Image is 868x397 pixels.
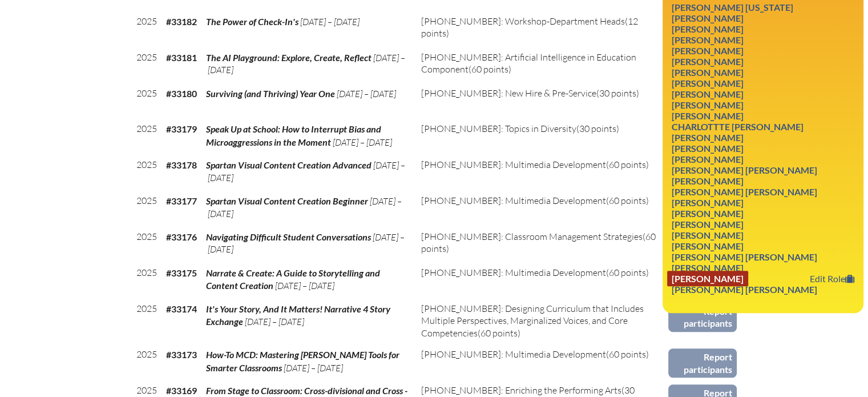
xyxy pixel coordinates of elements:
a: [PERSON_NAME] [PERSON_NAME] [667,249,822,264]
td: 2025 [132,118,162,154]
span: [DATE] – [DATE] [206,231,405,255]
span: [DATE] – [DATE] [333,137,392,148]
span: Narrate & Create: A Guide to Storytelling and Content Creation [206,267,380,291]
b: #33169 [166,385,197,396]
td: 2025 [132,47,162,83]
b: #33175 [166,267,197,278]
span: Spartan Visual Content Creation Advanced [206,159,372,170]
b: #33182 [166,16,197,27]
span: [PHONE_NUMBER]: Enriching the Performing Arts [421,384,621,396]
a: [PERSON_NAME] [667,238,748,254]
td: (60 points) [417,190,668,226]
span: [PHONE_NUMBER]: Multimedia Development [421,267,606,278]
a: [PERSON_NAME] [667,206,748,221]
span: [PHONE_NUMBER]: Classroom Management Strategies [421,231,643,242]
a: [PERSON_NAME] [667,130,748,145]
a: [PERSON_NAME] [PERSON_NAME] [667,184,822,199]
a: [PERSON_NAME] [667,43,748,58]
a: [PERSON_NAME] [667,97,748,113]
span: [PHONE_NUMBER]: New Hire & Pre-Service [421,87,596,99]
a: [PERSON_NAME] [667,75,748,91]
b: #33179 [166,123,197,134]
span: [PHONE_NUMBER]: Designing Curriculum that Includes Multiple Perspectives, Marginalized Voices, an... [421,303,644,339]
td: (12 points) [417,11,668,47]
td: (60 points) [417,226,668,262]
span: [PHONE_NUMBER]: Topics in Diversity [421,123,576,134]
a: [PERSON_NAME] [667,260,748,275]
span: Spartan Visual Content Creation Beginner [206,195,368,206]
span: [PHONE_NUMBER]: Multimedia Development [421,348,606,360]
a: [PERSON_NAME] [667,216,748,232]
td: 2025 [132,83,162,119]
td: 2025 [132,226,162,262]
span: Navigating Difficult Student Conversations [206,231,371,242]
span: The Power of Check-In's [206,16,298,27]
a: [PERSON_NAME] [667,227,748,243]
a: [PERSON_NAME] [667,108,748,123]
td: (60 points) [417,47,668,83]
span: [DATE] – [DATE] [300,16,360,27]
a: Report participants [668,348,736,378]
a: [PERSON_NAME] [667,195,748,210]
span: [PHONE_NUMBER]: Multimedia Development [421,159,606,170]
span: [DATE] – [DATE] [245,316,304,327]
b: #33180 [166,88,197,99]
td: 2025 [132,154,162,190]
td: (30 points) [417,118,668,154]
span: [DATE] – [DATE] [337,88,396,99]
span: It's Your Story, And It Matters! Narrative 4 Story Exchange [206,303,390,327]
a: Charlottte [PERSON_NAME] [667,119,808,134]
a: [PERSON_NAME] [667,32,748,47]
span: [DATE] – [DATE] [206,159,405,183]
span: [DATE] – [DATE] [206,195,402,219]
a: [PERSON_NAME] [667,21,748,37]
span: The AI Playground: Explore, Create, Reflect [206,52,372,63]
span: [PHONE_NUMBER]: Artificial Intelligence in Education Component [421,51,636,75]
a: [PERSON_NAME] [667,141,748,156]
td: (60 points) [417,344,668,380]
b: #33177 [166,195,197,206]
td: (60 points) [417,298,668,344]
a: [PERSON_NAME] [PERSON_NAME] [667,282,822,297]
td: 2025 [132,298,162,344]
a: [PERSON_NAME] [667,173,748,189]
a: [PERSON_NAME] [667,65,748,80]
span: Speak Up at School: How to Interrupt Bias and Microaggressions in the Moment [206,123,381,147]
a: [PERSON_NAME] [PERSON_NAME] [667,162,822,178]
td: 2025 [132,11,162,47]
span: [DATE] – [DATE] [275,280,334,291]
a: [PERSON_NAME] [667,271,748,286]
a: Edit Role [805,271,859,286]
span: Surviving (and Thriving) Year One [206,88,335,99]
b: #33174 [166,303,197,314]
b: #33173 [166,349,197,360]
span: [DATE] – [DATE] [284,362,343,374]
td: 2025 [132,344,162,380]
td: (30 points) [417,83,668,119]
span: [DATE] – [DATE] [206,52,405,75]
td: 2025 [132,262,162,298]
span: [PHONE_NUMBER]: Workshop-Department Heads [421,15,625,27]
td: (60 points) [417,154,668,190]
a: [PERSON_NAME] [667,86,748,102]
b: #33178 [166,159,197,170]
a: [PERSON_NAME] [667,151,748,167]
td: 2025 [132,190,162,226]
td: (60 points) [417,262,668,298]
b: #33181 [166,52,197,63]
span: [PHONE_NUMBER]: Multimedia Development [421,195,606,206]
b: #33176 [166,231,197,242]
span: How-To MCD: Mastering [PERSON_NAME] Tools for Smarter Classrooms [206,349,399,372]
a: [PERSON_NAME] [667,54,748,69]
